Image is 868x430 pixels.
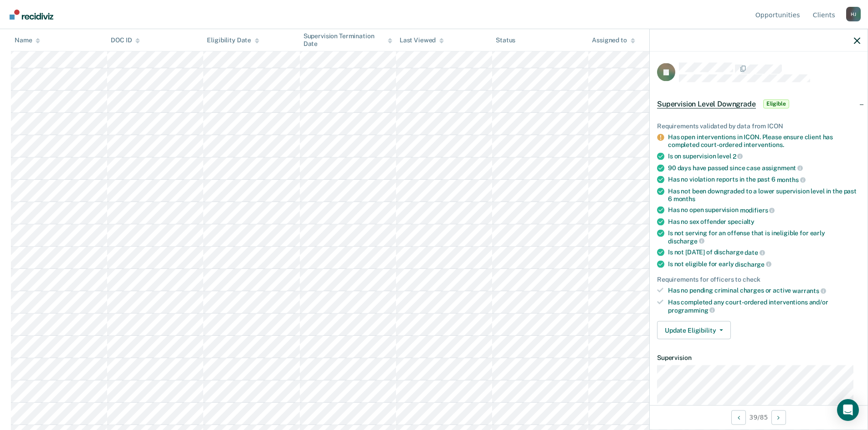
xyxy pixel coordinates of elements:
div: Has no sex offender [668,218,860,225]
span: warrants [792,287,826,294]
span: discharge [668,237,704,244]
span: specialty [728,218,755,225]
div: 90 days have passed since case [668,164,860,172]
span: Supervision Level Downgrade [657,99,756,108]
span: programming [668,306,715,314]
div: Is not [DATE] of discharge [668,248,860,257]
span: months [777,176,806,183]
div: Last Viewed [400,36,444,44]
span: assignment [762,164,803,172]
div: Requirements validated by data from ICON [657,122,860,130]
div: Assigned to [592,36,635,44]
div: Has completed any court-ordered interventions and/or [668,298,860,314]
div: Has open interventions in ICON. Please ensure client has completed court-ordered interventions. [668,133,860,149]
span: discharge [735,260,771,268]
div: Name [15,36,40,44]
div: Supervision Termination Date [303,32,392,48]
img: Recidiviz [10,10,53,20]
div: Supervision Level DowngradeEligible [650,89,868,118]
div: Eligibility Date [207,36,259,44]
span: Eligible [763,99,789,108]
div: Open Intercom Messenger [837,399,859,421]
div: 39 / 85 [650,405,868,429]
span: months [673,195,695,202]
button: Next Opportunity [771,410,786,425]
div: Has no violation reports in the past 6 [668,176,860,184]
span: 2 [733,152,743,160]
div: Has not been downgraded to a lower supervision level in the past 6 [668,187,860,202]
span: modifiers [740,207,775,214]
div: Is on supervision level [668,152,860,160]
div: Is not eligible for early [668,260,860,268]
div: Status [496,36,515,44]
div: Has no open supervision [668,206,860,214]
button: Previous Opportunity [731,410,746,425]
dt: Supervision [657,354,860,362]
span: date [745,249,765,256]
div: Requirements for officers to check [657,275,860,283]
button: Update Eligibility [657,321,731,339]
div: DOC ID [111,36,140,44]
div: H J [846,7,861,21]
button: Profile dropdown button [846,7,861,21]
div: Is not serving for an offense that is ineligible for early [668,229,860,244]
div: Has no pending criminal charges or active [668,287,860,295]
